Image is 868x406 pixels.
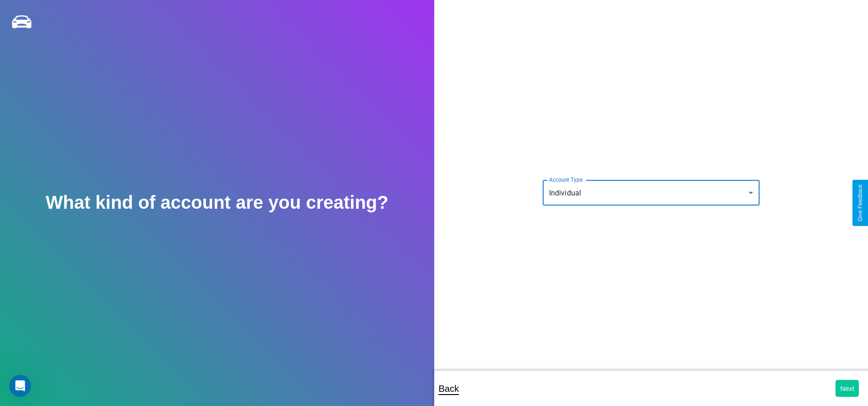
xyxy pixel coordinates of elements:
[857,184,863,222] div: Give Feedback
[543,180,760,206] div: Individual
[46,192,388,213] h2: What kind of account are you creating?
[836,380,859,397] button: Next
[439,380,459,397] p: Back
[9,375,31,397] iframe: Intercom live chat
[549,176,582,184] label: Account Type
